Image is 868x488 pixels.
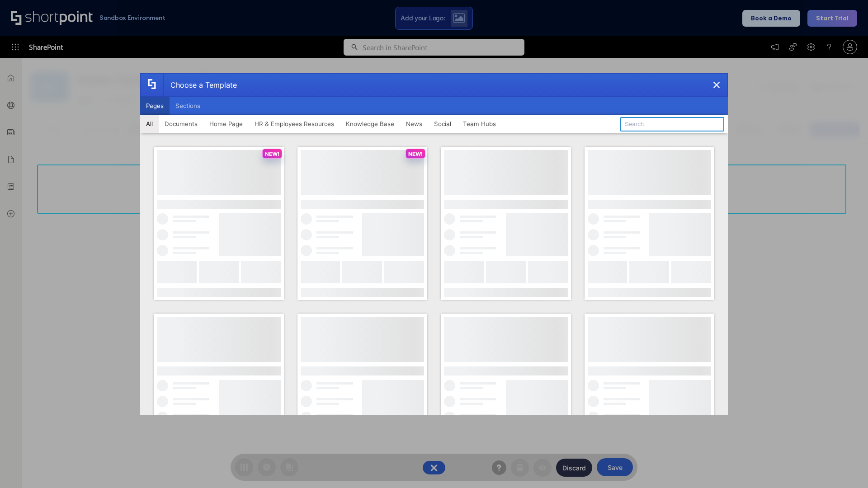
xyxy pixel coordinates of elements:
input: Search [620,117,724,131]
iframe: Chat Widget [823,445,868,488]
div: template selector [140,73,728,415]
button: Pages [140,97,170,115]
button: News [400,115,428,133]
p: NEW! [408,150,423,157]
button: All [140,115,159,133]
button: Home Page [203,115,249,133]
p: NEW! [265,150,279,157]
button: Team Hubs [457,115,502,133]
div: Choose a Template [163,74,237,96]
button: Sections [170,97,206,115]
button: HR & Employees Resources [249,115,340,133]
button: Documents [159,115,203,133]
button: Social [428,115,457,133]
button: Knowledge Base [340,115,400,133]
